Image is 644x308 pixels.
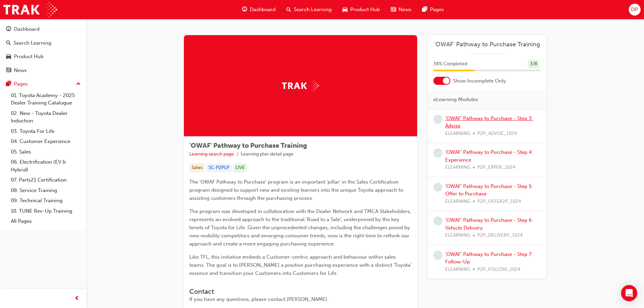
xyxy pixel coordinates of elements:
[621,285,637,301] div: Open Intercom Messenger
[14,67,27,74] div: News
[433,115,443,124] span: learningRecordVerb_NONE-icon
[433,183,443,192] span: learningRecordVerb_NONE-icon
[206,163,232,172] div: SC-P2PLP
[3,22,84,78] button: DashboardSearch LearningProduct HubNews
[3,2,57,17] img: Trak
[433,148,443,158] span: learningRecordVerb_NONE-icon
[241,150,293,158] li: Learning plan detail page
[8,108,84,126] a: 02. New - Toyota Dealer Induction
[430,6,444,14] span: Pages
[6,40,11,46] span: search-icon
[445,198,470,206] span: ELEARNING
[189,288,412,295] h3: Contact
[433,41,541,48] a: 'OWAF' Pathway to Purchase Training
[8,136,84,147] a: 04. Customer Experience
[631,6,638,14] span: DP
[294,6,332,14] span: Search Learning
[3,64,84,77] a: News
[286,5,291,14] span: search-icon
[6,68,11,74] span: news-icon
[399,6,411,14] span: News
[417,3,449,17] a: pages-iconPages
[281,3,337,17] a: search-iconSearch Learning
[8,206,84,216] a: 10. TUNE Rev-Up Training
[433,60,467,68] span: 38 % Completed
[242,5,247,14] span: guage-icon
[477,130,517,138] span: P2P_ADVISE_1024
[433,216,443,226] span: learningRecordVerb_NONE-icon
[350,6,380,14] span: Product Hub
[8,216,84,227] a: All Pages
[233,163,247,172] div: LIVE
[3,50,84,63] a: Product Hub
[629,4,641,16] button: DP
[250,6,276,14] span: Dashboard
[477,198,521,206] span: P2P_OFFER2P_1024
[445,183,533,197] a: 'OWAF' Pathway to Purchase - Step 5: Offer to Purchase
[422,5,427,14] span: pages-icon
[8,126,84,137] a: 03. Toyota For Life
[189,254,413,276] span: Like TFL, this initiative embeds a Customer-centric approach and behaviour within sales teams. Th...
[8,90,84,108] a: 01. Toyota Academy - 2025 Dealer Training Catalogue
[445,130,470,138] span: ELEARNING
[3,78,84,90] button: Pages
[445,232,470,239] span: ELEARNING
[14,25,40,33] div: Dashboard
[445,217,533,231] a: 'OWAF' Pathway to Purchase - Step 6: Vehicle Delivery
[477,164,515,171] span: P2P_EXPER_1024
[445,251,533,265] a: 'OWAF' Pathway to Purchase - Step 7: Follow-Up
[282,80,319,91] img: Trak
[189,151,234,157] a: Learning search page
[528,60,540,69] div: 3 / 8
[445,149,533,163] a: 'OWAF' Pathway to Purchase - Step 4: Experience
[189,179,405,201] span: The 'OWAF Pathway to Purchase' program is an important 'pillar' in the Sales Certification progra...
[14,53,44,61] div: Product Hub
[8,147,84,157] a: 05. Sales
[6,54,11,60] span: car-icon
[391,5,396,14] span: news-icon
[237,3,281,17] a: guage-iconDashboard
[433,251,443,260] span: learningRecordVerb_NONE-icon
[385,3,417,17] a: news-iconNews
[8,175,84,185] a: 07. Parts21 Certification
[8,157,84,175] a: 06. Electrification (EV & Hybrid)
[477,266,520,274] span: P2P_FOLLOW_1024
[433,96,478,103] span: eLearning Modules
[445,164,470,171] span: ELEARNING
[14,80,28,88] div: Pages
[337,3,385,17] a: car-iconProduct Hub
[189,163,205,172] div: Sales
[3,23,84,35] a: Dashboard
[8,185,84,196] a: 08. Service Training
[189,295,412,303] div: If you have any questions, please contact [PERSON_NAME].
[189,208,412,247] span: The program was developed in collaboration with the Dealer Network and TMCA Stakeholders, represe...
[76,80,81,89] span: up-icon
[445,115,533,129] a: 'OWAF' Pathway to Purchase - Step 3: Advise
[342,5,348,14] span: car-icon
[6,26,11,32] span: guage-icon
[477,232,523,239] span: P2P_DELIVERY_1024
[453,77,506,85] span: Show Incomplete Only
[189,142,307,149] span: 'OWAF' Pathway to Purchase Training
[445,266,470,274] span: ELEARNING
[3,37,84,49] a: Search Learning
[74,294,79,303] span: prev-icon
[8,195,84,206] a: 09. Technical Training
[14,39,51,47] div: Search Learning
[6,81,11,87] span: pages-icon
